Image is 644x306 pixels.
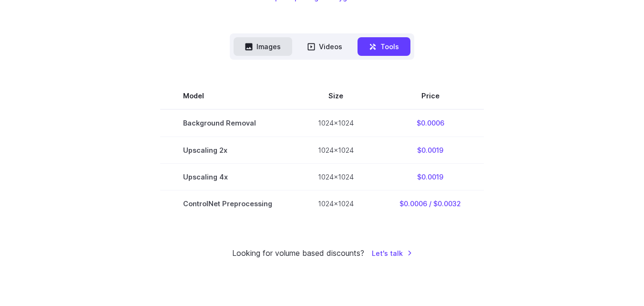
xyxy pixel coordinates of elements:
[296,37,354,56] button: Videos
[160,137,295,163] td: Upscaling 2x
[377,109,484,137] td: $0.0006
[377,163,484,190] td: $0.0019
[295,109,377,137] td: 1024x1024
[295,137,377,163] td: 1024x1024
[160,109,295,137] td: Background Removal
[358,37,410,56] button: Tools
[295,83,377,109] th: Size
[160,190,295,217] td: ControlNet Preprocessing
[295,190,377,217] td: 1024x1024
[160,83,295,109] th: Model
[232,247,364,260] small: Looking for volume based discounts?
[295,163,377,190] td: 1024x1024
[372,248,412,259] a: Let's talk
[234,37,292,56] button: Images
[160,163,295,190] td: Upscaling 4x
[377,190,484,217] td: $0.0006 / $0.0032
[377,83,484,109] th: Price
[377,137,484,163] td: $0.0019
